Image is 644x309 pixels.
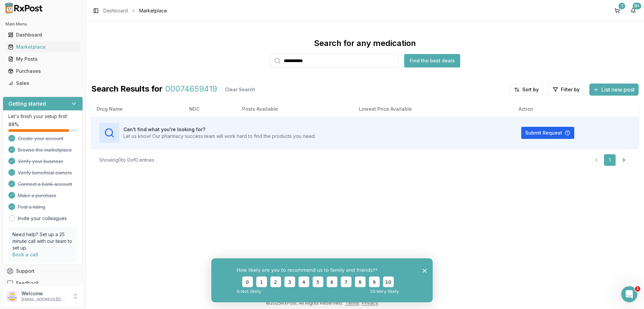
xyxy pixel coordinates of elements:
a: Book a call [12,252,38,257]
a: Privacy [362,300,378,306]
button: Feedback [3,277,83,289]
button: Sort by [510,84,543,96]
button: Support [3,265,83,277]
button: Filter by [548,84,584,96]
a: Go to next page [617,154,631,166]
a: My Posts [5,53,80,65]
th: Posts Available [237,101,354,117]
p: Let's finish your setup first! [8,113,77,120]
a: Terms [345,300,359,306]
h3: Getting started [8,100,46,108]
span: Verify your business [18,158,63,165]
h2: Main Menu [5,21,80,27]
div: Sales [8,80,77,87]
span: 1 [635,286,640,292]
a: 1 [604,154,616,166]
a: Invite your colleagues [18,215,67,222]
a: Dashboard [103,7,128,14]
div: Dashboard [8,32,77,38]
button: Find the best deals [404,54,460,67]
button: List new post [589,84,639,96]
span: Make a purchase [18,192,56,199]
th: NDC [184,101,237,117]
button: Submit Request [521,127,574,139]
span: Marketplace [139,7,167,14]
div: 9+ [633,3,641,9]
button: Dashboard [3,30,83,40]
div: 1 [619,3,625,9]
span: Feedback [16,280,39,287]
a: Marketplace [5,41,80,53]
span: Filter by [561,86,580,93]
div: Search for any medication [314,38,416,49]
nav: pagination [590,154,631,166]
img: RxPost Logo [3,3,46,13]
a: List new post [589,87,639,94]
button: 9+ [628,5,639,16]
button: My Posts [3,54,83,64]
button: Clear Search [220,84,261,96]
p: Need help? Set up a 25 minute call with our team to set up. [12,231,73,251]
button: Purchases [3,66,83,76]
iframe: Survey from RxPost [211,258,433,302]
nav: breadcrumb [103,7,167,14]
button: Marketplace [3,42,83,52]
p: Let us know! Our pharmacy success team will work hard to find the products you need. [123,133,316,140]
div: Purchases [8,68,77,74]
iframe: Intercom live chat [621,286,637,302]
div: My Posts [8,56,77,62]
th: Drug Name [91,101,184,117]
span: Connect a bank account [18,181,72,188]
span: Browse the marketplace [18,147,72,153]
span: Verify beneficial owners [18,169,72,176]
th: Action [513,101,639,117]
button: Sales [3,78,83,89]
a: Purchases [5,65,80,77]
div: Marketplace [8,44,77,50]
th: Lowest Price Available [354,101,513,117]
span: Post a listing [18,204,45,210]
p: [EMAIL_ADDRESS][DOMAIN_NAME] [21,297,68,302]
span: 88 % [8,121,19,128]
div: Showing 0 to 0 of 0 entries [99,157,154,163]
span: Search Results for [91,84,163,96]
span: Sort by [522,86,539,93]
span: List new post [601,86,635,94]
h3: Can't find what you're looking for? [123,126,316,133]
p: Welcome [21,290,68,297]
span: Create your account [18,135,63,142]
span: 00074659419 [165,84,217,96]
a: Sales [5,77,80,89]
a: Dashboard [5,29,80,41]
button: 1 [612,5,623,16]
img: User avatar [7,291,17,302]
